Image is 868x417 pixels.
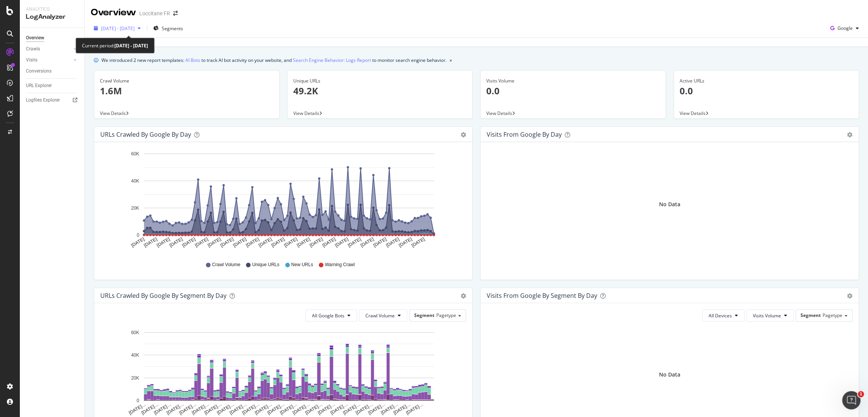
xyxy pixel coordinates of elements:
[194,236,209,248] text: [DATE]
[487,131,562,138] div: Visits from Google by day
[448,55,454,66] button: close banner
[156,236,171,248] text: [DATE]
[410,236,426,248] text: [DATE]
[291,262,313,268] span: New URLs
[91,22,144,34] button: [DATE] - [DATE]
[26,13,78,21] div: LogAnalyzer
[207,236,222,248] text: [DATE]
[847,293,852,299] div: gear
[100,148,463,254] svg: A chart.
[257,236,273,248] text: [DATE]
[101,25,135,32] span: [DATE] - [DATE]
[486,78,660,84] div: Visits Volume
[100,84,273,97] p: 1.6M
[800,312,821,318] span: Segment
[131,205,139,211] text: 20K
[283,236,298,248] text: [DATE]
[100,328,463,416] svg: A chart.
[169,236,184,248] text: [DATE]
[185,56,200,64] a: AI Bots
[131,375,139,381] text: 20K
[181,236,196,248] text: [DATE]
[131,330,139,335] text: 60K
[296,236,311,248] text: [DATE]
[131,151,139,157] text: 60K
[26,45,40,53] div: Crawls
[26,34,44,42] div: Overview
[26,56,37,64] div: Visits
[842,391,860,409] iframe: Intercom live chat
[372,236,387,248] text: [DATE]
[305,309,357,322] button: All Google Bots
[100,78,273,84] div: Crawl Volume
[321,236,336,248] text: [DATE]
[414,312,434,318] span: Segment
[398,236,413,248] text: [DATE]
[709,312,732,319] span: All Devices
[293,56,371,64] a: Search Engine Behavior: Logs Report
[131,352,139,358] text: 40K
[753,312,781,319] span: Visits Volume
[680,84,853,97] p: 0.0
[293,78,467,84] div: Unique URLs
[461,132,466,137] div: gear
[746,309,794,322] button: Visits Volume
[82,41,148,50] div: Current period:
[137,233,139,238] text: 0
[137,398,139,403] text: 0
[26,96,60,104] div: Logfiles Explorer
[219,236,235,248] text: [DATE]
[436,312,456,318] span: Pagetype
[143,236,158,248] text: [DATE]
[293,110,319,116] span: View Details
[309,236,324,248] text: [DATE]
[847,132,852,137] div: gear
[837,25,853,31] span: Google
[365,312,395,319] span: Crawl Volume
[26,82,52,90] div: URL Explorer
[26,34,79,42] a: Overview
[702,309,744,322] button: All Devices
[252,262,279,268] span: Unique URLs
[130,236,145,248] text: [DATE]
[270,236,286,248] text: [DATE]
[150,22,186,34] button: Segments
[823,312,842,318] span: Pagetype
[173,11,178,16] div: arrow-right-arrow-left
[680,78,853,84] div: Active URLs
[293,84,467,97] p: 49.2K
[487,292,597,299] div: Visits from Google By Segment By Day
[100,131,191,138] div: URLs Crawled by Google by day
[26,82,79,90] a: URL Explorer
[312,312,344,319] span: All Google Bots
[359,309,407,322] button: Crawl Volume
[100,292,227,299] div: URLs Crawled by Google By Segment By Day
[827,22,862,34] button: Google
[659,371,680,378] div: No Data
[659,200,680,208] div: No Data
[385,236,400,248] text: [DATE]
[680,110,706,116] span: View Details
[26,6,78,13] div: Analytics
[360,236,375,248] text: [DATE]
[26,96,79,104] a: Logfiles Explorer
[212,262,240,268] span: Crawl Volume
[162,25,183,32] span: Segments
[334,236,349,248] text: [DATE]
[91,6,136,19] div: Overview
[486,110,512,116] span: View Details
[486,84,660,97] p: 0.0
[101,56,447,64] div: We introduced 2 new report templates: to track AI bot activity on your website, and to monitor se...
[26,67,51,75] div: Conversions
[858,391,864,397] span: 1
[131,178,139,184] text: 40K
[26,56,71,64] a: Visits
[232,236,248,248] text: [DATE]
[26,67,79,75] a: Conversions
[347,236,362,248] text: [DATE]
[26,45,71,53] a: Crawls
[325,262,355,268] span: Warning Crawl
[245,236,260,248] text: [DATE]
